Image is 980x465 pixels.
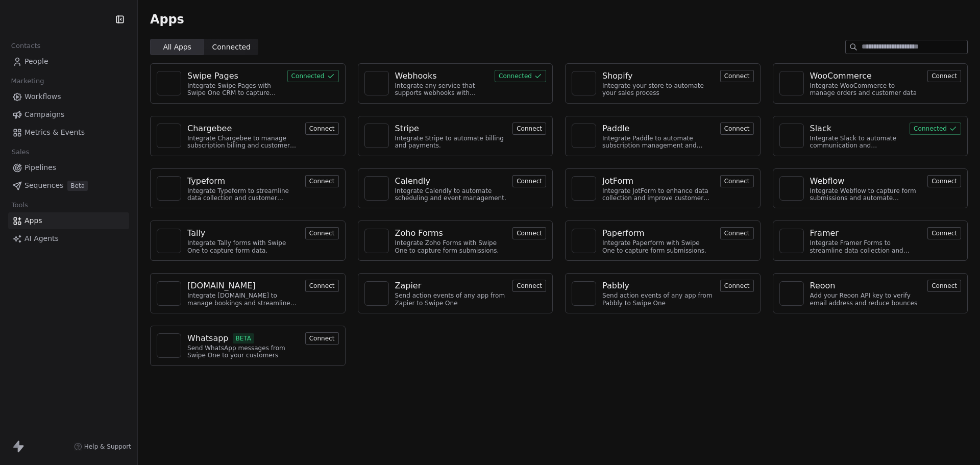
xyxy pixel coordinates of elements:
a: Zapier [395,280,507,292]
div: Integrate Zoho Forms with Swipe One to capture form submissions. [395,239,507,254]
a: Connect [720,176,754,186]
a: Connect [512,281,546,290]
a: Connect [720,228,754,238]
a: People [8,53,129,70]
div: Webflow [810,175,845,187]
button: Connect [927,280,961,292]
div: Integrate Framer Forms to streamline data collection and customer engagement. [810,239,922,254]
img: NA [161,128,177,143]
a: Webflow [810,175,922,187]
div: Stripe [395,123,419,135]
img: NA [784,181,799,196]
span: Apps [24,215,42,226]
div: Pabbly [602,280,629,292]
div: Integrate Calendly to automate scheduling and event management. [395,187,507,202]
span: Sales [7,144,34,160]
a: Metrics & Events [8,124,129,141]
div: Webhooks [395,70,437,82]
img: NA [161,338,177,353]
div: Slack [810,123,831,135]
a: NA [572,229,596,253]
img: NA [369,128,384,143]
span: Tools [7,198,32,213]
a: Pipelines [8,159,129,176]
span: People [24,56,48,67]
button: Connect [512,227,546,239]
a: SequencesBeta [8,177,129,194]
a: Pabbly [602,280,714,292]
span: Apps [150,12,184,27]
img: NA [369,76,384,91]
div: Integrate Webflow to capture form submissions and automate customer engagement. [810,187,922,202]
a: Tally [187,227,299,239]
span: Marketing [7,74,48,89]
div: Integrate Typeform to streamline data collection and customer engagement. [187,187,299,202]
div: Shopify [602,70,633,82]
a: Calendly [395,175,507,187]
button: Connect [720,123,754,135]
button: Connected [287,70,339,82]
a: Connected [910,124,961,133]
a: Connected [495,71,546,81]
button: Connect [927,227,961,239]
a: Help & Support [74,443,131,451]
a: NA [364,281,389,306]
button: Connect [305,280,339,292]
img: NA [784,76,799,91]
a: Workflows [8,88,129,105]
div: Zapier [395,280,422,292]
img: NA [784,128,799,143]
a: NA [572,71,596,95]
div: Integrate Swipe Pages with Swipe One CRM to capture lead data. [187,82,281,97]
div: Typeform [187,175,225,187]
a: Connect [512,124,546,133]
span: Sequences [24,180,63,191]
img: NA [576,76,592,91]
a: NA [779,71,804,95]
div: Whatsapp [187,332,229,345]
img: NA [576,286,592,301]
a: WooCommerce [810,70,922,82]
img: NA [784,233,799,249]
div: Zoho Forms [395,227,443,239]
a: [DOMAIN_NAME] [187,280,299,292]
div: Integrate [DOMAIN_NAME] to manage bookings and streamline scheduling. [187,292,299,307]
div: [DOMAIN_NAME] [187,280,256,292]
a: NA [157,229,181,253]
div: Calendly [395,175,430,187]
button: Connected [495,70,546,82]
img: NA [161,286,177,301]
div: Integrate Paperform with Swipe One to capture form submissions. [602,239,714,254]
span: Campaigns [24,109,64,120]
div: Paperform [602,227,645,239]
button: Connect [305,175,339,187]
a: NA [157,281,181,306]
a: NA [157,71,181,95]
img: NA [576,181,592,196]
a: Campaigns [8,106,129,123]
button: Connect [512,280,546,292]
span: AI Agents [24,233,59,244]
div: Integrate JotForm to enhance data collection and improve customer engagement. [602,187,714,202]
img: NA [369,286,384,301]
button: Connect [720,70,754,82]
a: JotForm [602,175,714,187]
img: NA [161,76,177,91]
button: Connect [720,175,754,187]
div: JotForm [602,175,633,187]
div: WooCommerce [810,70,872,82]
a: Connect [927,228,961,238]
div: Integrate Stripe to automate billing and payments. [395,135,507,150]
img: NA [161,181,177,196]
img: NA [369,233,384,249]
button: Connect [512,123,546,135]
a: Connect [720,71,754,81]
a: Framer [810,227,922,239]
a: NA [779,281,804,306]
a: NA [364,71,389,95]
a: Connect [720,281,754,290]
img: NA [784,286,799,301]
button: Connect [305,123,339,135]
div: Integrate any service that supports webhooks with Swipe One to capture and automate data workflows. [395,82,489,97]
div: Send action events of any app from Pabbly to Swipe One [602,292,714,307]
